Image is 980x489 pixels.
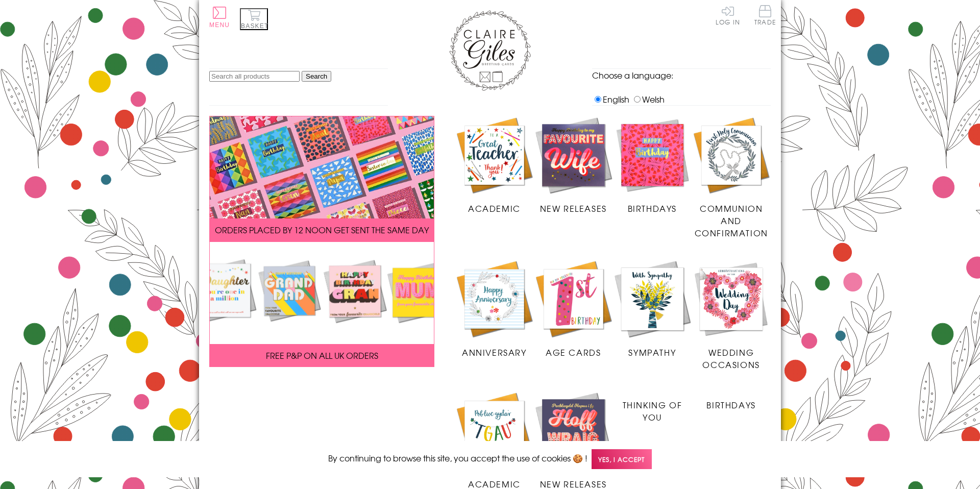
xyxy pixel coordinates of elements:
[631,93,665,105] label: Welsh
[462,346,527,358] span: Anniversary
[209,71,300,82] input: Search all products
[595,96,601,103] input: English
[468,202,521,214] span: Academic
[455,259,534,358] a: Anniversary
[266,349,378,361] span: FREE P&P ON ALL UK ORDERS
[540,202,607,214] span: New Releases
[692,259,771,371] a: Wedding Occasions
[209,7,230,29] button: Menu
[592,449,652,469] span: Yes, I accept
[754,5,776,27] a: Trade
[240,8,268,30] button: Basket
[592,69,771,81] p: Choose a language:
[215,224,429,236] span: ORDERS PLACED BY 12 NOON GET SENT THE SAME DAY
[716,5,740,25] a: Log In
[546,346,601,358] span: Age Cards
[613,391,692,423] a: Thinking of You
[592,93,629,105] label: English
[695,202,768,239] span: Communion and Confirmation
[628,202,677,214] span: Birthdays
[534,259,613,358] a: Age Cards
[692,391,771,411] a: Birthdays
[534,116,613,215] a: New Releases
[455,116,534,215] a: Academic
[209,21,230,29] span: Menu
[692,116,771,239] a: Communion and Confirmation
[702,346,759,371] span: Wedding Occasions
[613,116,692,215] a: Birthdays
[706,399,755,411] span: Birthdays
[302,71,331,82] input: Search
[613,259,692,358] a: Sympathy
[449,10,531,91] img: Claire Giles Greetings Cards
[634,96,641,103] input: Welsh
[754,5,776,25] span: Trade
[623,399,682,423] span: Thinking of You
[628,346,676,358] span: Sympathy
